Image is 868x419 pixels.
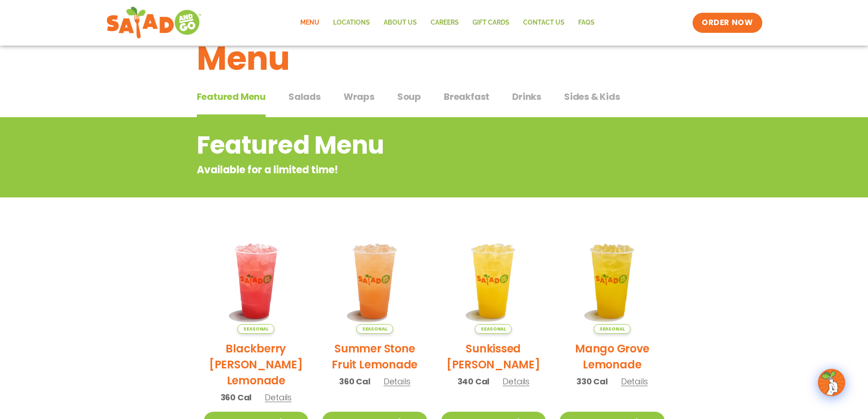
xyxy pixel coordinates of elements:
span: Seasonal [475,324,512,334]
h1: Menu [197,34,672,83]
h2: Featured Menu [197,127,598,164]
img: Product photo for Blackberry Bramble Lemonade [204,228,309,334]
span: Seasonal [594,324,631,334]
img: Product photo for Sunkissed Yuzu Lemonade [441,228,546,334]
span: 330 Cal [576,375,608,388]
span: Featured Menu [197,90,266,103]
a: Locations [326,12,377,33]
span: Details [621,376,648,387]
span: ORDER NOW [702,17,753,28]
a: Careers [424,12,466,33]
span: Breakfast [444,90,489,103]
span: Details [265,392,292,403]
span: Drinks [512,90,541,103]
span: Seasonal [237,324,274,334]
a: ORDER NOW [693,13,762,33]
img: Product photo for Mango Grove Lemonade [560,228,665,334]
span: 340 Cal [457,375,490,388]
nav: Menu [293,12,601,33]
span: Soup [397,90,421,103]
img: new-SAG-logo-768×292 [106,5,202,41]
span: Seasonal [356,324,393,334]
a: About Us [377,12,424,33]
span: Salads [288,90,321,103]
span: Sides & Kids [564,90,620,103]
h2: Summer Stone Fruit Lemonade [322,341,427,372]
span: Wraps [344,90,375,103]
a: Contact Us [516,12,571,33]
h2: Sunkissed [PERSON_NAME] [441,341,546,372]
a: Menu [293,12,326,33]
span: 360 Cal [339,375,370,388]
span: Details [503,376,529,387]
img: Product photo for Summer Stone Fruit Lemonade [322,228,427,334]
a: GIFT CARDS [466,12,516,33]
p: Available for a limited time! [197,162,598,177]
div: Tabbed content [197,87,672,118]
h2: Blackberry [PERSON_NAME] Lemonade [204,341,309,388]
h2: Mango Grove Lemonade [560,341,665,372]
a: FAQs [571,12,601,33]
span: 360 Cal [221,391,252,403]
span: Details [384,376,411,387]
img: wpChatIcon [819,370,844,395]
